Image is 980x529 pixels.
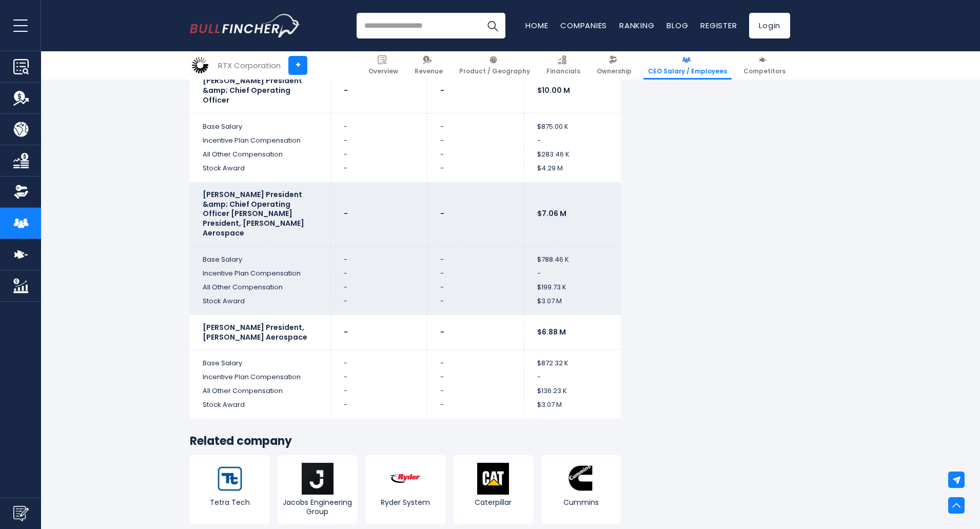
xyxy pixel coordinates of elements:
img: TTEK logo [214,463,246,495]
td: - [330,398,427,419]
td: $136.23 K [524,384,621,398]
a: Ranking [619,20,654,31]
a: Tetra Tech [190,455,269,524]
b: - [440,85,444,95]
a: Competitors [739,51,790,80]
td: - [427,134,524,148]
span: Tetra Tech [192,498,267,507]
td: $872.32 K [524,350,621,370]
a: Jacobs Engineering Group [278,455,357,524]
a: Home [525,20,548,31]
td: $3.07 M [524,295,621,315]
b: [PERSON_NAME] President, [PERSON_NAME] Aerospace [203,322,307,342]
a: Blog [667,20,688,31]
span: Caterpillar [456,498,531,507]
td: $4.29 M [524,162,621,182]
h3: Related company [190,434,621,449]
td: - [427,267,524,281]
img: CMI logo [565,463,597,495]
a: Ownership [592,51,636,80]
img: RTX logo [190,55,210,75]
b: $6.88 M [537,327,566,337]
td: - [330,350,427,370]
td: $788.46 K [524,246,621,267]
b: - [344,208,348,219]
a: Companies [560,20,607,31]
td: - [524,370,621,384]
img: R logo [389,463,421,495]
b: $10.00 M [537,85,570,95]
td: - [330,281,427,295]
span: Jacobs Engineering Group [280,498,355,516]
td: - [427,370,524,384]
td: - [427,281,524,295]
td: - [427,384,524,398]
a: Caterpillar [454,455,533,524]
button: Search [480,13,505,38]
a: Product / Geography [455,51,535,80]
b: [PERSON_NAME] President &amp; Chief Operating Officer [PERSON_NAME] President, [PERSON_NAME] Aero... [203,189,304,239]
td: Base Salary [190,350,330,370]
a: Go to homepage [190,14,300,37]
td: - [330,148,427,162]
td: All Other Compensation [190,281,330,295]
span: Financials [546,67,580,75]
img: J logo [302,463,334,495]
td: $199.73 K [524,281,621,295]
b: $7.06 M [537,208,566,219]
td: - [524,267,621,281]
a: Cummins [541,455,621,524]
td: - [427,246,524,267]
span: CEO Salary / Employees [648,67,727,75]
td: Stock Award [190,162,330,182]
span: Competitors [743,67,786,75]
td: Base Salary [190,113,330,134]
span: Overview [368,67,398,75]
td: - [427,398,524,419]
img: CAT logo [477,463,509,495]
td: - [330,295,427,315]
img: Ownership [13,184,29,200]
td: All Other Compensation [190,148,330,162]
img: Bullfincher logo [190,14,301,37]
span: Ownership [597,67,632,75]
a: Login [749,13,790,38]
td: All Other Compensation [190,384,330,398]
b: [PERSON_NAME] President &amp; Chief Operating Officer [203,75,302,105]
td: $3.07 M [524,398,621,419]
td: $875.00 K [524,113,621,134]
b: - [440,208,444,219]
td: - [427,113,524,134]
span: Ryder System [368,498,442,507]
td: Base Salary [190,246,330,267]
td: - [330,267,427,281]
b: - [440,327,444,337]
td: - [427,350,524,370]
b: - [344,85,348,95]
td: Incentive Plan Compensation [190,370,330,384]
span: Cummins [544,498,618,507]
td: Stock Award [190,398,330,419]
td: - [330,246,427,267]
td: - [427,295,524,315]
td: - [330,113,427,134]
span: Product / Geography [459,67,530,75]
a: Ryder System [365,455,445,524]
td: - [330,384,427,398]
td: - [330,370,427,384]
td: Incentive Plan Compensation [190,267,330,281]
td: Incentive Plan Compensation [190,134,330,148]
b: - [344,327,348,337]
a: CEO Salary / Employees [643,51,732,80]
a: Revenue [410,51,447,80]
span: Revenue [415,67,443,75]
td: - [330,162,427,182]
a: Register [700,20,737,31]
a: + [288,56,307,75]
td: - [427,162,524,182]
td: Stock Award [190,295,330,315]
a: Financials [542,51,585,80]
td: - [524,134,621,148]
a: Overview [364,51,403,80]
td: - [427,148,524,162]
